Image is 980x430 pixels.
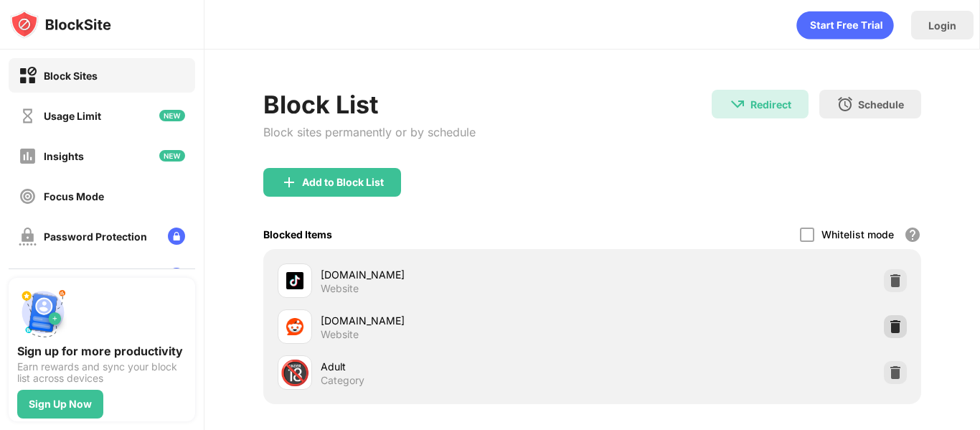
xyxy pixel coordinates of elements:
img: time-usage-off.svg [19,107,37,125]
div: Website [321,328,359,341]
div: Sign Up Now [29,398,92,410]
img: block-on.svg [19,67,37,85]
div: Website [321,282,359,295]
div: Sign up for more productivity [17,344,187,358]
div: Insights [44,150,84,162]
div: Usage Limit [44,110,101,122]
div: Category [321,374,364,387]
img: logo-blocksite.svg [10,10,111,39]
div: Earn rewards and sync your block list across devices [17,361,187,384]
img: focus-off.svg [19,187,37,205]
div: Login [928,19,956,32]
img: new-icon.svg [159,110,185,121]
img: customize-block-page-off.svg [19,268,37,286]
div: Add to Block List [302,177,384,188]
div: [DOMAIN_NAME] [321,313,593,328]
div: Focus Mode [44,190,104,202]
img: push-signup.svg [17,286,69,338]
div: Block sites permanently or by schedule [263,125,476,139]
img: password-protection-off.svg [19,228,37,246]
img: favicons [286,318,303,335]
div: Redirect [750,98,791,111]
img: favicons [286,272,303,289]
img: lock-menu.svg [168,228,185,245]
div: Schedule [858,98,904,111]
div: animation [796,11,894,39]
div: Blocked Items [263,228,332,240]
div: Adult [321,359,593,374]
img: lock-menu.svg [168,268,185,285]
div: [DOMAIN_NAME] [321,267,593,282]
div: Password Protection [44,230,147,243]
div: Block Sites [44,70,98,82]
div: Whitelist mode [821,228,894,240]
img: insights-off.svg [19,147,37,165]
img: new-icon.svg [159,150,185,162]
div: 🔞 [280,358,310,388]
div: Block List [263,90,476,119]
